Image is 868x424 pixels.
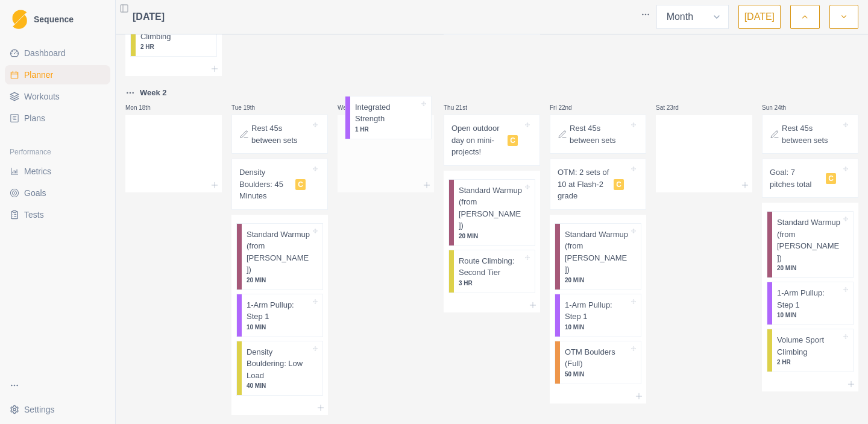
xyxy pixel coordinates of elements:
p: Wed 20th [338,103,374,112]
span: Metrics [24,165,51,177]
button: Settings [5,400,110,419]
span: Plans [24,112,45,124]
a: Planner [5,65,110,84]
p: Thu 21st [444,103,480,112]
a: Goals [5,183,110,203]
p: Fri 22nd [550,103,586,112]
a: Tests [5,205,110,224]
div: Performance [5,142,110,162]
a: Workouts [5,87,110,106]
img: Logo [12,10,27,30]
a: Metrics [5,162,110,181]
p: Week 2 [140,87,167,99]
p: Sat 23rd [656,103,692,112]
span: Dashboard [24,47,66,59]
a: Plans [5,109,110,128]
span: Sequence [34,15,74,24]
p: Sun 24th [762,103,798,112]
span: Tests [24,209,44,221]
span: Workouts [24,90,60,103]
p: Tue 19th [231,103,268,112]
span: Planner [24,69,53,81]
a: Dashboard [5,43,110,63]
a: LogoSequence [5,5,110,34]
p: Mon 18th [125,103,162,112]
button: [DATE] [738,5,781,29]
span: [DATE] [133,10,165,24]
span: Goals [24,187,46,199]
